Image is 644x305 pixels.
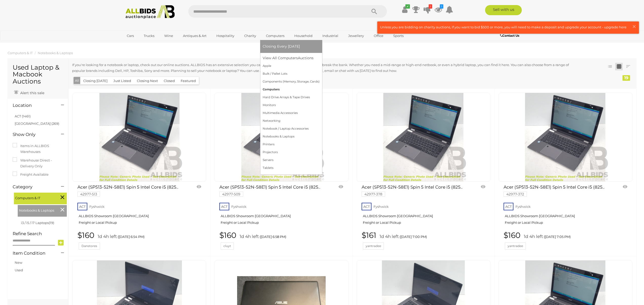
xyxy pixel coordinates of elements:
a: ACT Fyshwick ALLBIDS Showroom [GEOGRAPHIC_DATA] Freight or Local Pickup [362,201,487,229]
span: Alert this sale [19,91,44,95]
label: Warehouse Direct - Delivery Only [13,157,63,169]
i: 1 [440,4,443,9]
h4: Item Condition [13,251,53,256]
a: Trucks [140,32,158,40]
a: Acer (SP513-52N-58E1) Spin 5 Intel Core i5 (825.. 42977-378 [362,185,466,196]
h4: Refine Search [13,231,67,236]
a: Charity [241,32,259,40]
span: (19) [49,221,54,225]
button: Just Listed [110,77,134,85]
img: Acer (SP513-52N-58E1) Spin 5 Intel Core i5 (8250U) 1.60GHz-3.40GHz 4-Core CPU 13-Inch Convertible... [521,93,610,181]
a: $160 1d 4h left ([DATE] 6:58 PM) cluyt [219,231,344,250]
a: Used [15,268,23,272]
h4: Category [13,185,53,189]
a: Alert this sale [13,89,46,96]
a: i3 / i5 / i7 Laptops(19) [21,221,54,225]
button: Closed [161,77,178,85]
i: ✔ [405,4,410,9]
a: Acer (SP513-52N-58E1) Spin 5 Intel Core i5 (8250U) 1.60GHz-3.40GHz 4-Core CPU 13-Inch Convertible... [214,93,348,182]
i: 1 [429,4,432,9]
a: $161 1d 4h left ([DATE] 7:00 PM) yantradee [362,231,487,250]
a: ACT Fyshwick ALLBIDS Showroom [GEOGRAPHIC_DATA] Freight or Local Pickup [219,201,344,229]
label: Freight Available [13,172,49,177]
span: Notebooks & Laptops [19,206,57,213]
a: Contact Us [500,33,521,38]
a: Sell with us [485,5,522,15]
button: Search [362,5,387,18]
a: Acer (SP513-52N-58E1) Spin 5 Intel Core i5 (825.. 42977-513 [77,185,182,196]
a: New [15,260,22,265]
a: Household [291,32,316,40]
span: Computers & IT [15,194,53,201]
a: Notebooks & Laptops [38,51,73,55]
a: Office [370,32,387,40]
img: Acer (SP513-52N-58E1) Spin 5 Intel Core i5 (8250U) 1.60GHz-3.40GHz 4-Core CPU 13-Inch Convertible... [379,93,468,181]
a: Hospitality [213,32,238,40]
a: Sports [390,32,407,40]
a: $160 1d 4h left ([DATE] 7:05 PM) yantradee [504,231,629,250]
h4: Location [13,103,53,108]
img: Acer (SP513-52N-58E1) Spin 5 Intel Core i5 (8250U) 1.60GHz-3.40GHz 4-Core CPU 13-Inch Convertible... [95,93,184,181]
a: Acer (SP513-52N-58E1) Spin 5 Intel Core i5 (825.. 42977-372 [504,185,608,196]
span: × [632,22,636,31]
b: Contact Us [500,34,519,37]
img: Allbids.com.au [123,5,178,19]
a: ACT Fyshwick ALLBIDS Showroom [GEOGRAPHIC_DATA] Freight or Local Pickup [504,201,629,229]
img: Acer (SP513-52N-58E1) Spin 5 Intel Core i5 (8250U) 1.60GHz-3.40GHz 4-Core CPU 13-Inch Convertible... [237,93,326,181]
a: 1 [423,5,431,14]
h1: Used Laptop & Macbook Auctions [13,64,63,85]
div: 19 [622,75,630,81]
a: Industrial [319,32,342,40]
a: Cars [123,32,137,40]
a: [GEOGRAPHIC_DATA] [123,40,166,48]
a: Wine [161,32,176,40]
a: 1 [434,5,442,14]
a: Acer (SP513-52N-58E1) Spin 5 Intel Core i5 (8250U) 1.60GHz-3.40GHz 4-Core CPU 13-Inch Convertible... [498,93,632,182]
a: Acer (SP513-52N-58E1) Spin 5 Intel Core i5 (8250U) 1.60GHz-3.40GHz 4-Core CPU 13-Inch Convertible... [357,93,490,182]
a: $160 1d 4h left ([DATE] 6:54 PM) Danstores [77,231,202,250]
button: Featured [178,77,199,85]
a: Acer (SP513-52N-58E1) Spin 5 Intel Core i5 (825.. 42977-509 [219,185,324,196]
a: Computers [263,32,288,40]
a: ACT (1461) [15,114,31,118]
button: Closing Next [134,77,161,85]
a: [GEOGRAPHIC_DATA] (269) [15,121,59,126]
a: Acer (SP513-52N-58E1) Spin 5 Intel Core i5 (8250U) 1.60GHz-3.40GHz 4-Core CPU 13-Inch Convertible... [72,93,206,182]
div: If you're looking for a notebook or laptop, check out our online auctions. ALLBIDS has an extensi... [72,62,586,75]
button: Closing [DATE] [80,77,111,85]
h4: Show Only [13,132,53,137]
a: Jewellery [345,32,367,40]
a: ACT Fyshwick ALLBIDS Showroom [GEOGRAPHIC_DATA] Freight or Local Pickup [77,201,202,229]
a: Computers & IT [8,51,33,55]
a: ✔ [401,5,409,14]
label: Items in ALLBIDS Warehouses [13,143,63,155]
a: Antiques & Art [180,32,210,40]
button: All [74,77,80,84]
